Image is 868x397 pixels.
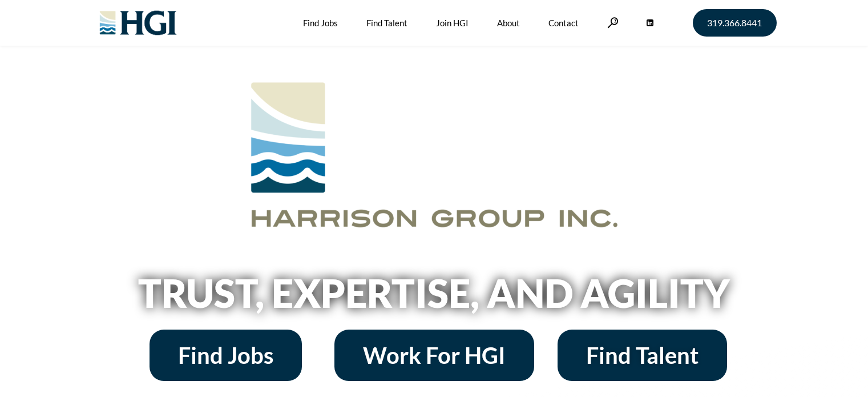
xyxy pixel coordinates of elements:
span: Find Talent [586,344,699,367]
a: Find Talent [558,330,727,381]
span: Work For HGI [363,344,506,367]
a: Find Jobs [150,330,302,381]
span: 319.366.8441 [707,18,762,27]
a: 319.366.8441 [693,9,777,37]
span: Find Jobs [178,344,273,367]
h2: Trust, Expertise, and Agility [109,274,760,312]
a: Work For HGI [334,330,534,381]
a: Search [607,17,619,28]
